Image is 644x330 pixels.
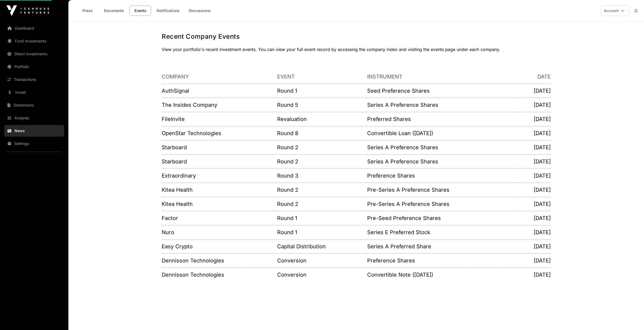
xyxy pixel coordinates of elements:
img: Icehouse Ventures Logo [6,5,49,16]
p: Series A Preference Shares [367,101,519,109]
p: Preference Shares [367,172,519,179]
p: Round 1 [277,214,367,222]
a: Statements [4,99,64,111]
a: Starboard [162,144,187,151]
a: The Insides Company [162,102,217,108]
p: [DATE] [519,115,551,123]
p: Pre-Seed Preference Shares [367,214,519,222]
a: Kitea Health [162,201,193,207]
a: News [4,125,64,137]
p: Round 8 [277,129,367,137]
a: Discussions [185,6,214,16]
p: Conversion [277,271,367,278]
p: Pre-Series A Preference Shares [367,200,519,208]
a: FileInvite [162,116,185,122]
h1: Recent Company Events [162,32,551,41]
p: [DATE] [519,271,551,278]
p: View your portfolio's recent investment events. You can view your full event record by accessing ... [162,46,551,53]
p: Round 2 [277,158,367,165]
p: Round 1 [277,229,367,236]
p: Series A Preference Shares [367,144,519,151]
p: Convertible Note ([DATE]) [367,271,519,278]
p: [DATE] [519,101,551,109]
p: Seed Preference Shares [367,87,519,95]
p: Preferred Shares [367,115,519,123]
p: [DATE] [519,243,551,250]
p: Round 2 [277,200,367,208]
p: Round 5 [277,101,367,109]
a: Events [130,6,151,16]
a: Documents [100,6,127,16]
p: Round 3 [277,172,367,179]
p: [DATE] [519,214,551,222]
a: Kitea Health [162,187,193,193]
p: [DATE] [519,257,551,264]
p: Round 2 [277,144,367,151]
a: Press [77,6,98,16]
p: Conversion [277,257,367,264]
a: Direct Investments [4,48,64,60]
p: [DATE] [519,87,551,95]
button: Account [600,5,629,16]
a: Easy Crypto [162,243,193,250]
a: Extraordinary [162,172,196,179]
iframe: Chat Widget [617,304,644,330]
a: Analysis [4,112,64,124]
a: Invest [4,87,64,98]
a: AuthSignal [162,88,189,94]
a: Dennisson Technologies [162,257,224,264]
p: [DATE] [519,186,551,194]
p: [DATE] [519,144,551,151]
th: Company [162,70,277,84]
a: Notifications [153,6,183,16]
p: [DATE] [519,158,551,165]
a: Fund Investments [4,35,64,47]
a: Portfolio [4,61,64,73]
p: Series A Preferred Share [367,243,519,250]
th: Instrument [367,70,519,84]
th: Event [277,70,367,84]
a: OpenStar Technologies [162,130,221,136]
p: Round 2 [277,186,367,194]
a: Dashboard [4,22,64,34]
th: Date [519,70,551,84]
p: [DATE] [519,229,551,236]
p: Round 1 [277,87,367,95]
p: [DATE] [519,172,551,179]
a: Nuro [162,229,174,235]
p: [DATE] [519,200,551,208]
a: Dennisson Technologies [162,272,224,278]
a: Transactions [4,74,64,85]
a: Settings [4,138,64,150]
p: Series A Preference Shares [367,158,519,165]
p: Revaluation [277,115,367,123]
p: Convertible Loan ([DATE]) [367,129,519,137]
p: [DATE] [519,129,551,137]
a: Starboard [162,158,187,165]
p: Series E Preferred Stock [367,229,519,236]
p: Preference Shares [367,257,519,264]
p: Pre-Series A Preference Shares [367,186,519,194]
a: Factor [162,215,178,221]
p: Capital Distribution [277,243,367,250]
